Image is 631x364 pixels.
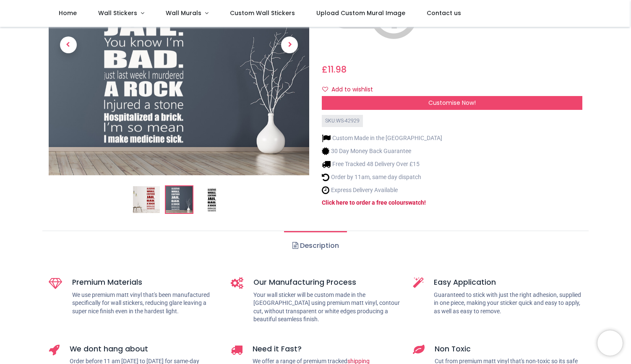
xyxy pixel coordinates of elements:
[597,330,623,356] iframe: Brevo live chat
[435,344,582,354] h5: Non Toxic
[98,9,137,17] span: Wall Stickers
[281,36,298,53] span: Next
[60,36,77,53] span: Previous
[70,344,218,354] h5: We dont hang about
[427,9,461,17] span: Contact us
[72,291,218,316] p: We use premium matt vinyl that's been manufactured specifically for wall stickers, reducing glare...
[322,147,442,156] li: 30 Day Money Back Guarantee
[322,134,442,143] li: Custom Made in the [GEOGRAPHIC_DATA]
[253,277,400,288] h5: Our Manufacturing Process
[322,63,347,75] span: £
[428,99,476,107] span: Customise Now!
[322,115,363,127] div: SKU: WS-42929
[133,186,160,213] img: I've Wrestled Alligators Muhammad Ali Quote Wall Sticker
[230,9,295,17] span: Custom Wall Stickers
[322,186,442,195] li: Express Delivery Available
[434,291,582,316] p: Guaranteed to stick with just the right adhesion, supplied in one piece, making your sticker quic...
[322,173,442,182] li: Order by 11am, same day dispatch
[166,186,193,213] img: WS-42929-02
[322,160,442,169] li: Free Tracked 48 Delivery Over £15
[253,344,400,354] h5: Need it Fast?
[198,186,225,213] img: WS-42929-03
[434,277,582,288] h5: Easy Application
[322,86,328,92] i: Add to wishlist
[253,291,400,324] p: Your wall sticker will be custom made in the [GEOGRAPHIC_DATA] using premium matt vinyl, contour ...
[328,63,347,75] span: 11.98
[405,199,424,206] a: swatch
[59,9,77,17] span: Home
[424,199,426,206] a: !
[322,199,405,206] a: Click here to order a free colour
[284,231,347,260] a: Description
[316,9,405,17] span: Upload Custom Mural Image
[322,83,380,97] button: Add to wishlistAdd to wishlist
[72,277,218,288] h5: Premium Materials
[166,9,201,17] span: Wall Murals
